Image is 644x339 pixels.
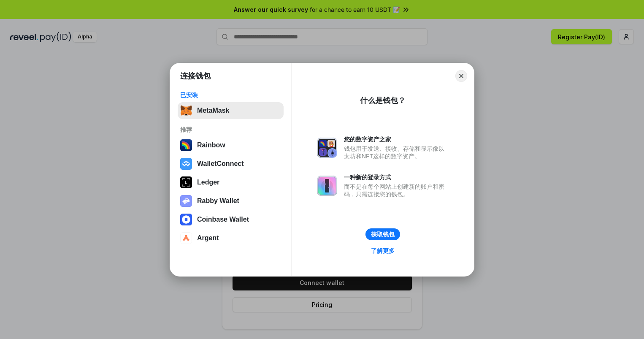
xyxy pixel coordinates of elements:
a: 了解更多 [366,245,400,256]
div: 了解更多 [371,247,395,255]
img: svg+xml,%3Csvg%20width%3D%2228%22%20height%3D%2228%22%20viewBox%3D%220%200%2028%2028%22%20fill%3D... [180,214,192,225]
div: 钱包用于发送、接收、存储和显示像以太坊和NFT这样的数字资产。 [344,145,449,160]
img: svg+xml,%3Csvg%20xmlns%3D%22http%3A%2F%2Fwww.w3.org%2F2000%2Fsvg%22%20fill%3D%22none%22%20viewBox... [180,195,192,207]
div: Rabby Wallet [197,197,239,205]
div: 而不是在每个网站上创建新的账户和密码，只需连接您的钱包。 [344,183,449,198]
div: 您的数字资产之家 [344,136,449,143]
img: svg+xml,%3Csvg%20fill%3D%22none%22%20height%3D%2233%22%20viewBox%3D%220%200%2035%2033%22%20width%... [180,105,192,117]
button: Close [455,70,467,82]
button: Ledger [178,174,284,191]
div: 已安装 [180,91,281,99]
img: svg+xml,%3Csvg%20xmlns%3D%22http%3A%2F%2Fwww.w3.org%2F2000%2Fsvg%22%20fill%3D%22none%22%20viewBox... [317,138,337,158]
button: Coinbase Wallet [178,211,284,228]
img: svg+xml,%3Csvg%20xmlns%3D%22http%3A%2F%2Fwww.w3.org%2F2000%2Fsvg%22%20width%3D%2228%22%20height%3... [180,176,192,188]
div: Rainbow [197,141,225,149]
div: MetaMask [197,107,229,114]
div: 推荐 [180,126,281,133]
div: 一种新的登录方式 [344,174,449,181]
img: svg+xml,%3Csvg%20width%3D%2228%22%20height%3D%2228%22%20viewBox%3D%220%200%2028%2028%22%20fill%3D... [180,158,192,170]
div: Argent [197,234,219,242]
button: Argent [178,230,284,247]
button: WalletConnect [178,155,284,172]
div: WalletConnect [197,160,244,168]
img: svg+xml,%3Csvg%20width%3D%22120%22%20height%3D%22120%22%20viewBox%3D%220%200%20120%20120%22%20fil... [180,139,192,151]
div: Coinbase Wallet [197,216,249,223]
button: 获取钱包 [365,228,400,240]
button: Rainbow [178,137,284,154]
div: 获取钱包 [371,231,395,238]
div: 什么是钱包？ [360,95,406,106]
img: svg+xml,%3Csvg%20xmlns%3D%22http%3A%2F%2Fwww.w3.org%2F2000%2Fsvg%22%20fill%3D%22none%22%20viewBox... [317,176,337,196]
button: MetaMask [178,102,284,119]
div: Ledger [197,179,219,186]
img: svg+xml,%3Csvg%20width%3D%2228%22%20height%3D%2228%22%20viewBox%3D%220%200%2028%2028%22%20fill%3D... [180,232,192,244]
h1: 连接钱包 [180,71,211,81]
button: Rabby Wallet [178,193,284,209]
